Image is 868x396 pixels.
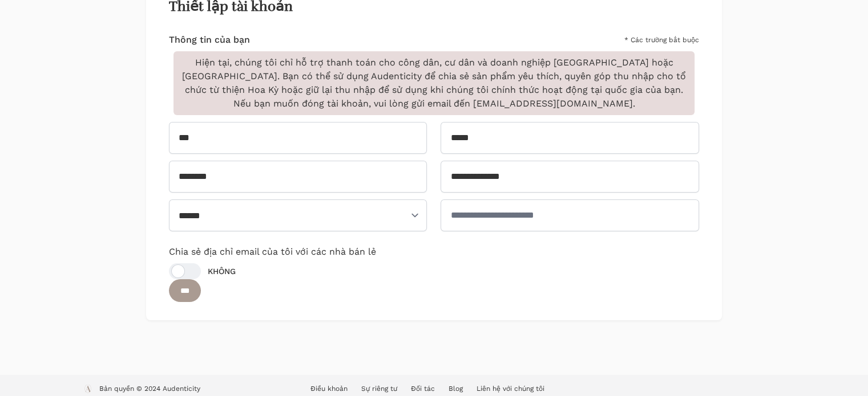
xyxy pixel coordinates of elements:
[476,385,544,393] a: Liên hệ với chúng tôi
[624,36,699,44] font: * Các trường bắt buộc
[310,385,347,393] a: Điều khoản
[169,34,250,45] font: Thông tin của bạn
[361,385,397,393] a: Sự riêng tư
[410,385,434,393] a: Đối tác
[448,385,462,393] a: Blog
[169,246,376,257] font: Chia sẻ địa chỉ email của tôi với các nhà bán lẻ
[99,385,200,393] font: Bản quyền © 2024 Audenticity
[208,267,236,276] font: KHÔNG
[182,57,686,109] font: Hiện tại, chúng tôi chỉ hỗ trợ thanh toán cho công dân, cư dân và doanh nghiệp [GEOGRAPHIC_DATA] ...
